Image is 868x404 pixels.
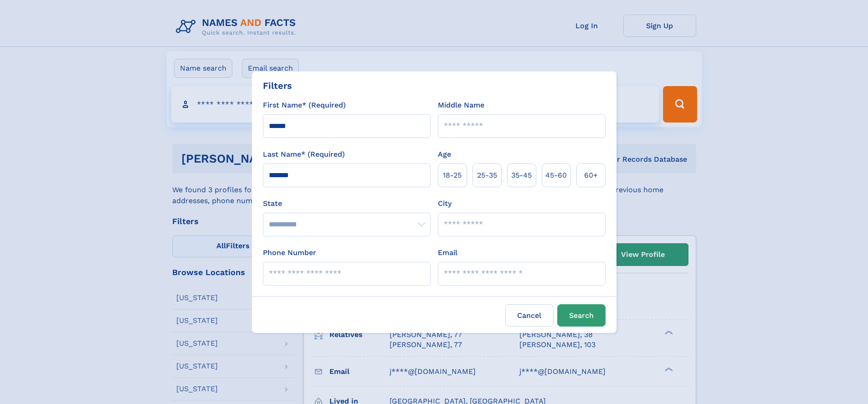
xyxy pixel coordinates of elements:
span: 18‑25 [443,170,462,181]
label: First Name* (Required) [263,100,346,111]
span: 25‑35 [477,170,497,181]
label: Email [438,247,457,258]
label: Middle Name [438,100,484,111]
div: Filters [263,79,292,92]
span: 60+ [584,170,598,181]
button: Search [557,304,606,327]
span: 35‑45 [511,170,532,181]
span: 45‑60 [545,170,567,181]
label: State [263,198,431,209]
label: Phone Number [263,247,316,258]
label: Last Name* (Required) [263,149,345,160]
label: Cancel [505,304,554,327]
label: Age [438,149,451,160]
label: City [438,198,452,209]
